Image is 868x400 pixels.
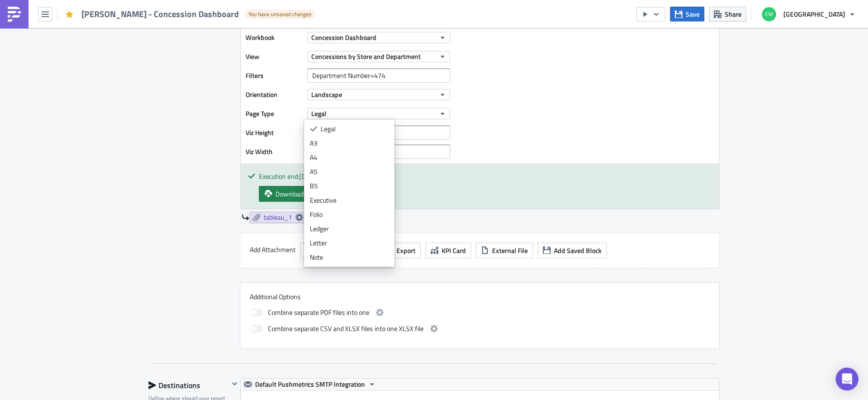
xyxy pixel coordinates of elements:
[241,379,379,390] button: Default Pushmetrics SMTP Integration
[307,89,450,100] button: Landscape
[311,51,421,61] span: Concessions by Store and Department
[246,145,303,159] label: Viz Width
[264,213,292,222] span: tableau_1
[492,245,528,255] span: External File
[307,68,450,83] input: Filter1=Value1&...
[4,4,454,11] p: Please see attached for yesterdays daily sales report.
[307,32,450,43] button: Concession Dashboard
[310,224,389,234] div: Ledger
[310,195,389,205] div: Executive
[756,4,861,25] button: [GEOGRAPHIC_DATA]
[246,88,303,102] label: Orientation
[321,124,389,134] div: Legal
[670,7,704,21] button: Save
[836,368,858,390] div: Open Intercom Messenger
[783,9,845,19] span: [GEOGRAPHIC_DATA]
[310,153,389,162] div: A4
[246,68,303,83] label: Filters
[709,7,746,21] button: Share
[311,89,342,99] span: Landscape
[300,243,352,258] button: SQL Query
[310,210,389,219] div: Folio
[761,6,777,22] img: Avatar
[310,167,389,176] div: A5
[246,49,303,64] label: View
[311,108,326,118] span: Legal
[259,171,712,181] div: Execution end: [DATE] 2:31:34 PM
[246,126,303,140] label: Viz Height
[4,4,454,11] body: Rich Text Area. Press ALT-0 for help.
[246,30,303,45] label: Workbook
[554,245,602,255] span: Add Saved Block
[310,253,389,262] div: Note
[538,243,607,258] button: Add Saved Block
[7,7,22,22] img: PushMetrics
[259,186,320,202] a: Download pdf
[246,107,303,121] label: Page Type
[476,243,533,258] button: External File
[442,245,466,255] span: KPI Card
[148,378,229,392] div: Destinations
[268,307,369,318] span: Combine separate PDF files into one
[307,51,450,62] button: Concessions by Store and Department
[81,9,240,20] span: [PERSON_NAME] - Concession Dashboard
[425,243,471,258] button: KPI Card
[248,10,312,18] span: You have unsaved changes
[310,238,389,248] div: Letter
[229,378,240,390] button: Hide content
[725,9,741,19] span: Share
[310,181,389,191] div: B5
[307,108,450,119] button: Legal
[311,32,376,42] span: Concession Dashboard
[686,9,700,19] span: Save
[255,379,365,390] span: Default Pushmetrics SMTP Integration
[250,243,296,257] label: Add Attachment
[268,323,424,334] span: Combine separate CSV and XLSX files into one XLSX file
[276,189,314,199] span: Download pdf
[310,138,389,148] div: A3
[250,293,710,301] label: Additional Options
[249,212,306,223] a: tableau_1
